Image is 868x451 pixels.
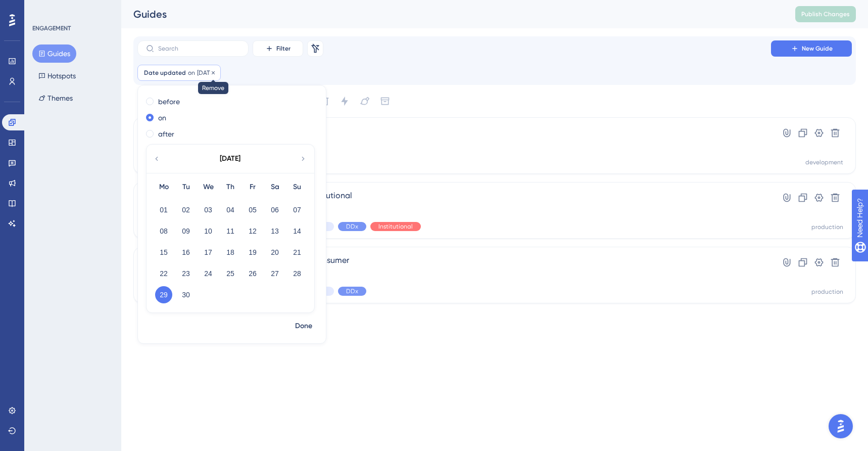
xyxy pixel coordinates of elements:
[253,40,303,57] button: Filter
[295,320,312,332] span: Done
[771,40,852,57] button: New Guide
[32,24,71,32] div: ENGAGEMENT
[288,265,306,282] button: 28
[144,69,186,77] span: Date updated
[242,181,264,193] div: Fr
[177,201,195,218] button: 02
[222,265,239,282] button: 25
[378,222,413,231] span: Institutional
[166,141,742,149] div: Last Updated: [DATE] 06:22 PM
[133,7,770,21] div: Guides
[222,201,239,218] button: 04
[276,44,291,53] span: Filter
[811,288,843,296] div: production
[244,244,261,261] button: 19
[286,181,308,193] div: Su
[266,201,283,218] button: 06
[155,201,172,218] button: 01
[288,244,306,261] button: 21
[220,153,240,165] div: [DATE]
[32,89,79,107] button: Themes
[177,286,195,303] button: 30
[158,96,180,108] label: before
[795,6,856,22] button: Publish Changes
[197,69,214,77] span: [DATE]
[188,69,195,77] span: on
[222,222,239,240] button: 11
[166,270,742,279] div: Last Updated: [DATE] 02:46 PM
[266,222,283,240] button: 13
[177,222,195,240] button: 09
[32,44,76,63] button: Guides
[200,244,217,261] button: 17
[219,181,242,193] div: Th
[826,411,856,441] iframe: UserGuiding AI Assistant Launcher
[346,287,358,295] span: DDx
[158,112,166,124] label: on
[32,67,82,85] button: Hotspots
[244,265,261,282] button: 26
[288,222,306,240] button: 14
[197,181,219,193] div: We
[158,128,174,140] label: after
[166,190,742,202] span: FTUE DDx Cases DDx Builder Tooltip - Institutional
[266,265,283,282] button: 27
[346,222,358,231] span: DDx
[290,317,318,335] button: Done
[177,265,195,282] button: 23
[244,222,261,240] button: 12
[266,244,283,261] button: 20
[155,244,172,261] button: 15
[805,158,843,166] div: development
[166,206,742,214] div: Last Updated: [DATE] 02:44 PM
[155,286,172,303] button: 29
[801,10,850,18] span: Publish Changes
[155,222,172,240] button: 08
[153,181,175,193] div: Mo
[222,244,239,261] button: 18
[166,254,742,266] span: FTUE DDx Cases DDx Builder Tooltips - Consumer
[811,223,843,231] div: production
[200,265,217,282] button: 24
[264,181,286,193] div: Sa
[155,265,172,282] button: 22
[288,201,306,218] button: 07
[200,222,217,240] button: 10
[166,125,742,137] span: Baylor Study - Dev
[24,3,63,15] span: Need Help?
[244,201,261,218] button: 05
[158,45,240,52] input: Search
[175,181,197,193] div: Tu
[177,244,195,261] button: 16
[200,201,217,218] button: 03
[802,44,833,53] span: New Guide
